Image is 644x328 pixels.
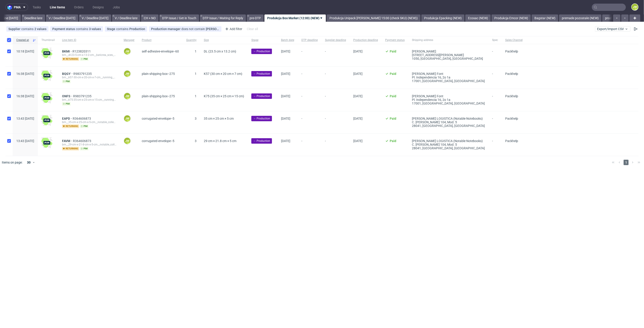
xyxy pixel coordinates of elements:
[253,116,270,121] span: → Production
[505,117,518,120] span: Packhelp
[5,4,28,11] button: pma
[142,139,174,143] span: corrugated-envelope--5
[206,27,219,31] div: [PERSON_NAME][EMAIL_ADDRESS][PERSON_NAME][DOMAIN_NAME]
[21,27,34,31] span: contains
[142,94,175,98] span: plain-shipping-box--275
[73,139,92,143] a: R364606873
[204,38,244,42] span: Size
[124,115,130,122] figcaption: JW
[62,72,73,76] a: BQGY
[151,27,181,31] span: Production manager
[141,14,159,22] a: CH + NO
[595,26,630,32] button: Export/Import CSV
[353,72,363,76] span: [DATE]
[46,14,78,22] a: V / Deadline [DATE]
[325,94,346,106] span: -
[72,50,92,53] span: R123820311
[62,139,73,143] a: FAVM
[62,80,71,83] span: pim
[465,14,491,22] a: Ecosac (NEW)
[325,38,346,42] span: Supplier deadline
[142,117,174,120] span: corrugated-envelope--5
[112,14,140,22] a: V / Deadline late
[281,50,290,53] span: [DATE]
[90,4,106,11] a: Designs
[71,4,86,11] a: Orders
[353,50,363,53] span: [DATE]
[73,72,93,76] a: R983791235
[16,72,34,76] span: 16:38 [DATE]
[301,72,318,83] span: -
[505,38,523,42] span: Sales Channel
[62,98,116,102] div: bm__k75-35-cm-x-25-cm-x-15-cm__running_project_girona_s_l__ONFS
[353,38,378,42] span: Production deadline
[142,38,179,42] span: Product
[412,72,485,76] div: [PERSON_NAME] Font
[412,139,485,143] div: [PERSON_NAME] LOGISTICA (Notable Notebooks)
[353,94,363,98] span: [DATE]
[52,27,76,31] span: Payment status
[62,53,116,57] div: bm__dl-23-5-cm-x-13-2-cm__baticrea_sces_agreee__BKMI
[412,57,485,60] div: 1050, [GEOGRAPHIC_DATA] , [GEOGRAPHIC_DATA]
[353,139,363,143] span: [DATE]
[62,50,72,53] a: BKMI
[186,38,197,42] span: Quantity
[281,38,294,42] span: Batch date
[41,38,55,42] span: Thumbnail
[301,38,318,42] span: DTP deadline
[390,139,396,143] span: Paid
[76,27,89,31] span: contains
[195,94,197,98] span: 1
[107,27,116,31] span: Stage
[16,38,31,42] span: Created at
[73,117,92,120] a: R364606873
[301,94,318,106] span: -
[353,117,363,120] span: [DATE]
[41,137,52,148] img: wHgJFi1I6lmhQAAAABJRU5ErkJggg==
[492,94,498,106] span: -
[390,117,396,120] span: Paid
[412,76,485,79] div: Pl. Independencia 16, 2o 1a
[412,94,485,98] div: [PERSON_NAME] Font
[390,50,396,53] span: Paid
[385,38,405,42] span: Payment status
[412,143,485,146] div: C. [PERSON_NAME] 104, Mod. 5
[41,115,52,126] img: wHgJFi1I6lmhQAAAABJRU5ErkJggg==
[200,14,246,22] a: DTP Issue / Waiting for Reply
[301,50,318,61] span: -
[412,53,485,57] div: [STREET_ADDRESS][PERSON_NAME]
[492,50,498,61] span: -
[124,38,135,42] span: Manager
[14,6,21,9] span: pma
[204,94,244,98] span: K75 (35 cm × 25 cm × 15 cm)
[30,4,43,11] a: Tasks
[195,139,197,143] span: 3
[116,27,129,31] span: contains
[301,139,318,150] span: -
[492,72,498,83] span: -
[325,139,346,150] span: -
[412,50,485,53] div: [PERSON_NAME]
[253,139,270,143] span: → Production
[8,27,21,31] span: Supplier
[532,14,558,22] a: Bagstar (NEW)
[195,50,197,53] span: 1
[253,49,270,53] span: → Production
[505,50,518,53] span: Packhelp
[281,117,290,120] span: [DATE]
[251,38,274,42] span: Stage
[327,14,421,22] a: Produkcja Unipack [PERSON_NAME] 15:00 (check SKU) (NEW))
[73,94,92,98] a: R983791235
[62,124,79,128] span: returning
[253,72,270,76] span: → Production
[124,48,130,55] figcaption: JW
[247,14,264,22] a: pre-DTP
[62,120,116,124] div: bm__35-cm-x-25-cm-x-5-cm__notable_collections_slu__EAPD
[325,72,346,83] span: -
[110,4,123,11] a: Jobs
[62,57,79,61] span: returning
[204,117,234,120] span: 35 cm × 25 cm × 5 cm
[492,139,498,150] span: -
[281,139,290,143] span: [DATE]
